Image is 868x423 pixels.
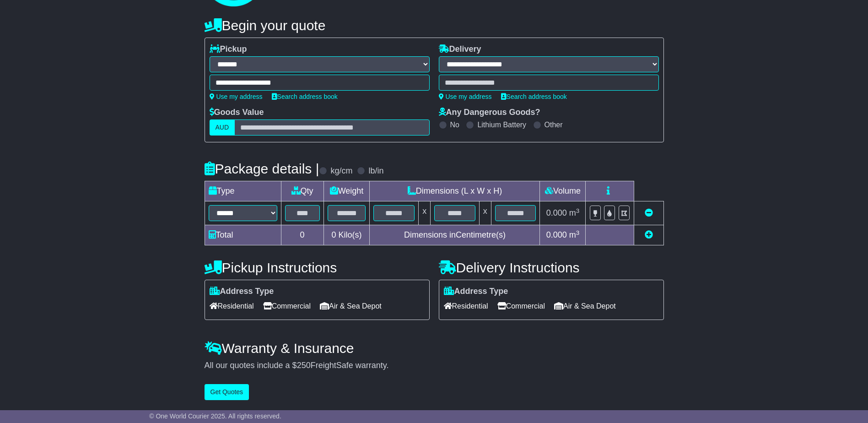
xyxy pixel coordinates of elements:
[210,287,274,297] label: Address Type
[205,18,664,33] h4: Begin your quote
[281,181,323,201] td: Qty
[281,225,323,245] td: 0
[370,181,540,201] td: Dimensions (L x W x H)
[210,299,254,313] span: Residential
[263,299,311,313] span: Commercial
[368,166,383,176] label: lb/in
[444,299,488,313] span: Residential
[370,225,540,245] td: Dimensions in Centimetre(s)
[205,161,319,176] h4: Package details |
[210,108,264,118] label: Goods Value
[272,93,338,100] a: Search address book
[576,229,580,236] sup: 3
[439,93,492,100] a: Use my address
[546,208,567,217] span: 0.000
[439,260,664,275] h4: Delivery Instructions
[501,93,567,100] a: Search address book
[477,120,526,129] label: Lithium Battery
[210,44,247,54] label: Pickup
[645,230,653,239] a: Add new item
[297,361,311,370] span: 250
[439,108,540,118] label: Any Dangerous Goods?
[479,201,491,225] td: x
[554,299,616,313] span: Air & Sea Depot
[205,341,664,356] h4: Warranty & Insurance
[576,207,580,214] sup: 3
[450,120,459,129] label: No
[645,208,653,217] a: Remove this item
[149,412,281,420] span: © One World Courier 2025. All rights reserved.
[330,166,352,176] label: kg/cm
[205,181,281,201] td: Type
[205,225,281,245] td: Total
[210,93,263,100] a: Use my address
[569,230,580,239] span: m
[540,181,586,201] td: Volume
[545,120,563,129] label: Other
[497,299,545,313] span: Commercial
[205,384,249,400] button: Get Quotes
[331,230,336,239] span: 0
[439,44,481,54] label: Delivery
[210,119,235,136] label: AUD
[546,230,567,239] span: 0.000
[419,201,431,225] td: x
[205,361,664,371] div: All our quotes include a $ FreightSafe warranty.
[205,260,430,275] h4: Pickup Instructions
[569,208,580,217] span: m
[323,181,370,201] td: Weight
[323,225,370,245] td: Kilo(s)
[320,299,382,313] span: Air & Sea Depot
[444,287,508,297] label: Address Type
